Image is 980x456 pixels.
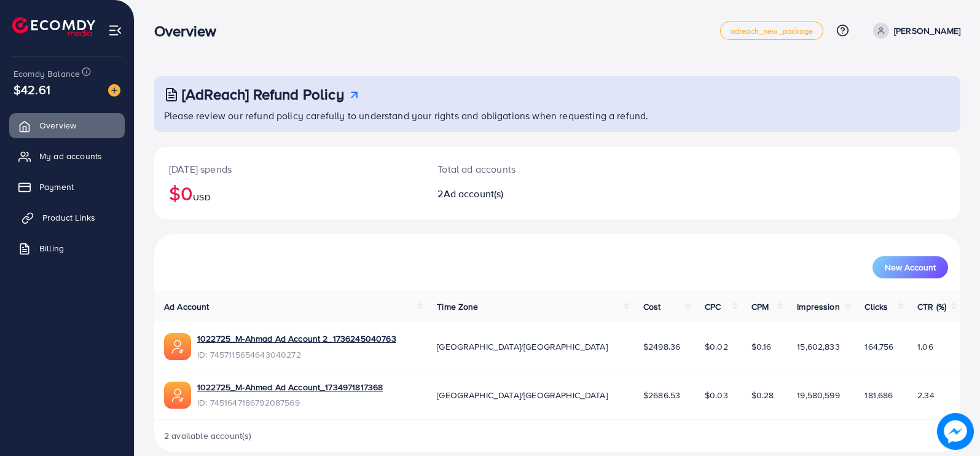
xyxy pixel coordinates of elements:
[9,113,125,138] a: Overview
[164,382,191,409] img: ic-ads-acc.e4c84228.svg
[751,301,769,313] span: CPM
[197,381,383,393] a: 1022725_M-Ahmed Ad Account_1734971817368
[169,162,408,176] p: [DATE] spends
[797,301,840,313] span: Impression
[885,263,936,272] span: New Account
[868,23,960,39] a: [PERSON_NAME]
[864,389,893,401] span: 181,686
[108,84,120,96] img: image
[643,340,680,353] span: $2498.36
[9,175,125,199] a: Payment
[937,413,974,450] img: image
[643,301,661,313] span: Cost
[720,22,823,40] a: adreach_new_package
[169,181,408,205] h2: $0
[872,256,948,278] button: New Account
[444,187,504,200] span: Ad account(s)
[751,340,772,353] span: $0.16
[182,85,344,103] h3: [AdReach] Refund Policy
[197,396,383,409] span: ID: 7451647186792087569
[437,188,610,200] h2: 2
[917,340,933,353] span: 1.06
[9,205,125,230] a: Product Links
[164,430,252,442] span: 2 available account(s)
[705,340,728,353] span: $0.02
[164,333,191,360] img: ic-ads-acc.e4c84228.svg
[39,181,74,193] span: Payment
[797,389,840,401] span: 19,580,599
[164,301,210,313] span: Ad Account
[705,301,721,313] span: CPC
[39,119,76,132] span: Overview
[797,340,840,353] span: 15,602,833
[437,301,478,313] span: Time Zone
[917,389,935,401] span: 2.34
[197,348,396,361] span: ID: 7457115654643040272
[705,389,728,401] span: $0.03
[108,23,122,37] img: menu
[42,211,95,224] span: Product Links
[12,17,95,36] img: logo
[917,301,946,313] span: CTR (%)
[9,236,125,261] a: Billing
[437,162,610,176] p: Total ad accounts
[39,150,102,162] span: My ad accounts
[164,108,953,123] p: Please review our refund policy carefully to understand your rights and obligations when requesti...
[193,191,210,203] span: USD
[437,340,608,353] span: [GEOGRAPHIC_DATA]/[GEOGRAPHIC_DATA]
[864,301,888,313] span: Clicks
[437,389,608,401] span: [GEOGRAPHIC_DATA]/[GEOGRAPHIC_DATA]
[643,389,680,401] span: $2686.53
[894,23,960,38] p: [PERSON_NAME]
[14,68,80,80] span: Ecomdy Balance
[864,340,893,353] span: 164,756
[197,332,396,345] a: 1022725_M-Ahmad Ad Account 2_1736245040763
[9,144,125,168] a: My ad accounts
[731,27,813,35] span: adreach_new_package
[39,242,64,254] span: Billing
[14,81,50,98] span: $42.61
[154,22,226,40] h3: Overview
[751,389,774,401] span: $0.28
